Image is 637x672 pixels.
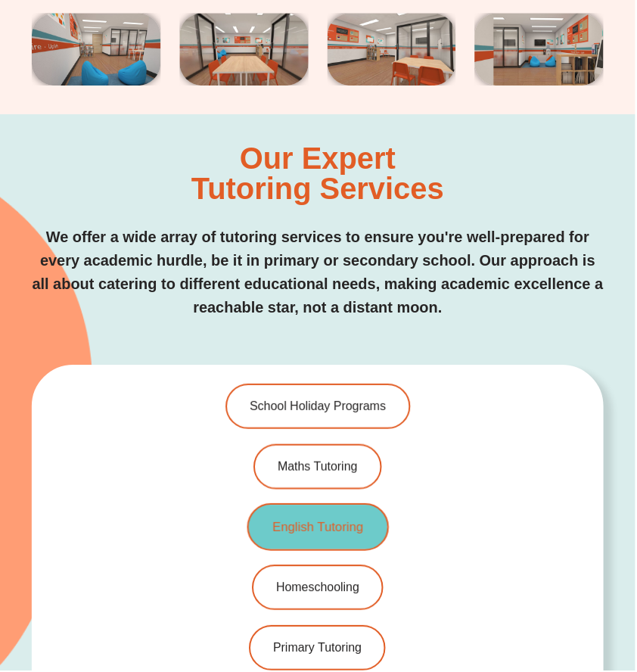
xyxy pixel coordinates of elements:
a: English Tutoring [247,504,390,552]
span: Homeschooling [277,583,360,595]
iframe: Chat Widget [387,502,637,672]
span: Primary Tutoring [274,643,362,655]
a: Primary Tutoring [250,627,387,672]
span: School Holiday Programs [250,401,387,413]
span: Maths Tutoring [278,462,359,474]
a: Maths Tutoring [254,445,383,490]
a: School Holiday Programs [226,384,412,430]
p: We offer a wide array of tutoring services to ensure you're well-prepared for every academic hurd... [32,226,605,320]
h2: Our Expert Tutoring Services [192,143,446,204]
span: English Tutoring [273,521,364,534]
a: Homeschooling [253,566,384,611]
